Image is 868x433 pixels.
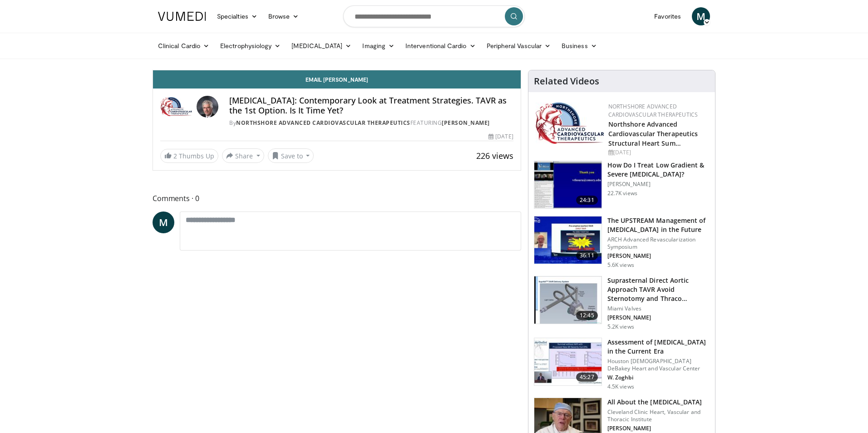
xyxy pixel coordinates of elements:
[607,323,634,330] p: 5.2K views
[236,119,410,127] a: NorthShore Advanced Cardiovascular Therapeutics
[607,216,710,234] h3: The UPSTREAM Management of [MEDICAL_DATA] in the Future
[534,338,602,385] img: 92baea2f-626a-4859-8e8f-376559bb4018.150x105_q85_crop-smart_upscale.jpg
[534,216,710,269] a: 36:11 The UPSTREAM Management of [MEDICAL_DATA] in the Future ARCH Advanced Revascularization Sym...
[607,398,710,407] h3: All About the [MEDICAL_DATA]
[649,7,686,25] a: Favorites
[607,314,710,321] p: [PERSON_NAME]
[153,192,521,204] span: Comments 0
[576,196,598,205] span: 24:31
[607,338,710,356] h3: Assessment of [MEDICAL_DATA] in the Current Era
[197,96,218,118] img: Avatar
[222,148,264,163] button: Share
[607,252,710,260] p: [PERSON_NAME]
[576,311,598,320] span: 12:45
[173,152,177,160] span: 2
[607,190,637,197] p: 22.7K views
[160,149,218,163] a: 2 Thumbs Up
[160,96,193,118] img: NorthShore Advanced Cardiovascular Therapeutics
[268,148,314,163] button: Save to
[229,96,513,115] h4: [MEDICAL_DATA]: Contemporary Look at Treatment Strategies. TAVR as the 1st Option. Is It Time Yet?
[607,261,634,269] p: 5.6K views
[153,37,215,55] a: Clinical Cardio
[357,37,400,55] a: Imaging
[215,37,286,55] a: Electrophysiology
[607,181,710,188] p: [PERSON_NAME]
[158,12,206,21] img: VuMedi Logo
[607,358,710,372] p: Houston [DEMOGRAPHIC_DATA] DeBakey Heart and Vascular Center
[607,383,634,390] p: 4.5K views
[400,37,481,55] a: Interventional Cardio
[153,70,521,89] a: Email [PERSON_NAME]
[286,37,357,55] a: [MEDICAL_DATA]
[607,276,710,303] h3: Suprasternal Direct Aortic Approach TAVR Avoid Sternotomy and Thraco…
[692,7,710,25] a: M
[534,276,710,330] a: 12:45 Suprasternal Direct Aortic Approach TAVR Avoid Sternotomy and Thraco… Miami Valves [PERSON_...
[229,119,513,127] div: By FEATURING
[608,120,698,148] a: Northshore Advanced Cardiovascular Therapeutics Structural Heart Sum…
[343,5,525,27] input: Search topics, interventions
[442,119,490,127] a: [PERSON_NAME]
[608,103,698,118] a: NorthShore Advanced Cardiovascular Therapeutics
[534,276,602,324] img: c8de4e82-0038-42b6-bb2d-f218ab8a75e7.150x105_q85_crop-smart_upscale.jpg
[607,374,710,381] p: W. Zoghbi
[607,305,710,312] p: Miami Valves
[212,7,263,25] a: Specialties
[607,236,710,251] p: ARCH Advanced Revascularization Symposium
[536,103,604,144] img: 45d48ad7-5dc9-4e2c-badc-8ed7b7f471c1.jpg.150x105_q85_autocrop_double_scale_upscale_version-0.2.jpg
[153,212,174,233] a: M
[607,161,710,179] h3: How Do I Treat Low Gradient & Severe [MEDICAL_DATA]?
[534,161,710,209] a: 24:31 How Do I Treat Low Gradient & Severe [MEDICAL_DATA]? [PERSON_NAME] 22.7K views
[476,150,513,161] span: 226 views
[576,251,598,260] span: 36:11
[608,148,708,157] div: [DATE]
[556,37,602,55] a: Business
[534,216,602,264] img: a6e1f2f4-af78-4c35-bad6-467630622b8c.150x105_q85_crop-smart_upscale.jpg
[534,161,602,208] img: tyLS_krZ8-0sGT9n4xMDoxOjB1O8AjAz.150x105_q85_crop-smart_upscale.jpg
[607,425,710,432] p: [PERSON_NAME]
[488,133,513,141] div: [DATE]
[481,37,556,55] a: Peripheral Vascular
[263,7,305,25] a: Browse
[534,76,599,87] h4: Related Videos
[534,338,710,390] a: 45:27 Assessment of [MEDICAL_DATA] in the Current Era Houston [DEMOGRAPHIC_DATA] DeBakey Heart an...
[576,373,598,382] span: 45:27
[607,408,710,423] p: Cleveland Clinic Heart, Vascular and Thoracic Institute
